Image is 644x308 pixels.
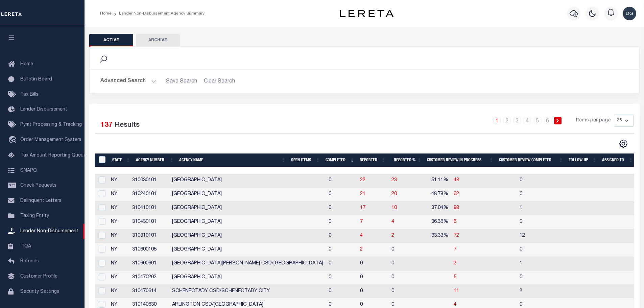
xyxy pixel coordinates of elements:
[169,257,326,271] td: [GEOGRAPHIC_DATA][PERSON_NAME] CSD/[GEOGRAPHIC_DATA]
[517,271,581,285] td: 0
[389,271,418,285] td: 0
[169,229,326,243] td: [GEOGRAPHIC_DATA]
[391,219,394,224] a: 4
[623,7,636,20] img: svg+xml;base64,PHN2ZyB4bWxucz0iaHR0cDovL3d3dy53My5vcmcvMjAwMC9zdmciIHBvaW50ZXItZXZlbnRzPSJub25lIi...
[454,178,459,183] span: 48
[566,153,599,167] th: Follow-up: activate to sort column ascending
[326,285,357,299] td: 0
[517,285,581,299] td: 2
[20,198,62,203] span: Delinquent Letters
[360,247,363,252] a: 2
[112,10,205,17] li: Lender Non-Disbursement Agency Summary
[20,259,39,264] span: Refunds
[360,178,365,183] span: 22
[108,202,129,215] td: NY
[129,202,169,215] td: 310410101
[517,202,581,215] td: 1
[8,136,19,145] i: travel_explore
[100,122,113,129] span: 137
[454,247,456,252] a: 7
[360,206,365,210] a: 17
[20,168,37,173] span: SNAPQ
[454,261,456,266] a: 2
[169,202,326,215] td: [GEOGRAPHIC_DATA]
[517,229,581,243] td: 12
[129,271,169,285] td: 310470202
[544,117,551,124] a: 6
[454,192,459,196] a: 62
[108,215,129,229] td: NY
[169,285,326,299] td: SCHENECTADY CSD/SCHENECTADY CITY
[20,183,56,188] span: Check Requests
[388,153,424,167] th: Reported %: activate to sort column ascending
[20,229,78,234] span: Lender Non-Disbursement
[20,107,67,112] span: Lender Disbursement
[389,243,418,257] td: 0
[517,257,581,271] td: 1
[176,153,288,167] th: Agency Name: activate to sort column ascending
[288,153,323,167] th: Open Items: activate to sort column ascending
[169,243,326,257] td: [GEOGRAPHIC_DATA]
[389,257,418,271] td: 0
[95,153,110,167] th: MBACode
[517,243,581,257] td: 0
[108,174,129,188] td: NY
[20,77,52,82] span: Bulletin Board
[133,153,177,167] th: Agency Number: activate to sort column ascending
[326,257,357,271] td: 0
[20,62,33,67] span: Home
[391,178,397,183] a: 23
[108,188,129,202] td: NY
[517,174,581,188] td: 0
[503,117,511,124] a: 2
[129,257,169,271] td: 310600601
[454,219,456,224] span: 6
[20,92,39,97] span: Tax Bills
[20,122,82,127] span: Pymt Processing & Tracking
[108,243,129,257] td: NY
[129,243,169,257] td: 310600105
[391,233,394,238] a: 2
[20,244,31,248] span: TIQA
[129,229,169,243] td: 310310101
[360,192,365,196] span: 21
[517,188,581,202] td: 0
[20,153,86,158] span: Tax Amount Reporting Queue
[357,257,389,271] td: 0
[391,192,397,196] a: 20
[454,302,456,307] a: 4
[108,271,129,285] td: NY
[391,206,397,210] a: 10
[169,188,326,202] td: [GEOGRAPHIC_DATA]
[100,11,112,16] a: Home
[20,214,49,218] span: Taxing Entity
[89,34,133,47] button: Active
[100,75,157,88] button: Advanced Search
[360,233,363,238] a: 4
[418,215,451,229] td: 36.36%
[496,153,566,167] th: Customer Review Completed: activate to sort column ascending
[454,289,459,293] a: 11
[493,117,501,124] a: 1
[357,271,389,285] td: 0
[169,271,326,285] td: [GEOGRAPHIC_DATA]
[326,215,357,229] td: 0
[360,219,363,224] a: 7
[424,153,496,167] th: Customer Review In Progress: activate to sort column ascending
[454,275,456,280] a: 5
[108,257,129,271] td: NY
[418,188,451,202] td: 48.78%
[326,243,357,257] td: 0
